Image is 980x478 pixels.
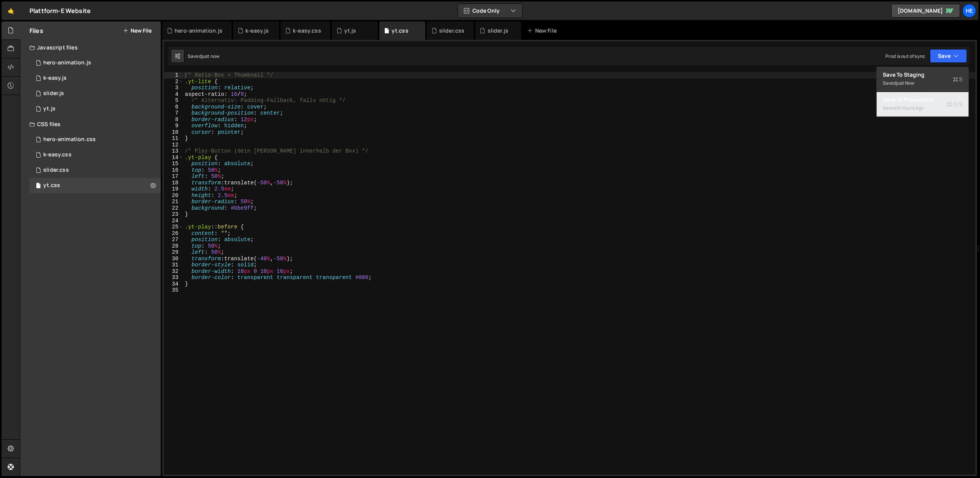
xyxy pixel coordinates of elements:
div: Save to Production [883,96,962,103]
div: 20 [164,192,183,199]
div: 29 [164,249,183,256]
div: 10 [164,129,183,136]
span: S [947,100,962,108]
span: S [953,76,962,83]
div: Plattform-E Website [29,6,91,15]
div: slider.js [43,90,64,97]
div: yt.css [392,27,408,34]
button: Code Only [458,4,522,18]
div: 5 [164,97,183,104]
div: Saved [883,103,962,113]
button: Save to ProductionS Saved16 hours ago [877,92,969,117]
div: 25 [164,224,183,230]
div: yt.js [344,27,356,34]
div: 2 [164,79,183,85]
div: slider.js [488,27,508,34]
div: yt.css [29,178,161,193]
button: Save [930,49,967,63]
div: k-easy.css [29,147,161,163]
div: 16 [164,167,183,174]
div: just now [896,80,914,86]
div: k-easy.js [29,71,161,86]
div: just now [201,53,219,59]
div: 23 [164,211,183,218]
div: hero-animation.js [175,27,222,34]
div: 11 [164,135,183,142]
div: Javascript files [20,40,161,55]
div: k-easy.css [293,27,321,34]
div: 6 [164,104,183,110]
div: 34 [164,281,183,287]
div: Saved [883,79,962,88]
div: yt.js [43,105,56,112]
div: 19 [164,186,183,192]
div: 3 [164,85,183,91]
div: Prod is out of sync [885,53,925,59]
div: 26 [164,230,183,237]
div: 13946/35478.js [29,55,161,71]
div: New File [527,27,559,34]
button: New File [123,28,152,34]
div: yt.js [29,101,161,117]
div: Save to Staging [883,71,962,79]
div: CSS files [20,117,161,132]
h2: Files [29,26,43,35]
a: [DOMAIN_NAME] [891,4,960,18]
div: 4 [164,91,183,98]
div: 30 [164,256,183,262]
div: k-easy.js [245,27,269,34]
div: 28 [164,243,183,250]
div: 31 [164,262,183,268]
div: slider.css [43,167,69,174]
div: k-easy.css [43,151,72,158]
div: 8 [164,117,183,123]
div: hero-animation.js [43,59,91,66]
div: 16 hours ago [896,105,924,111]
div: 22 [164,205,183,212]
div: 35 [164,287,183,294]
div: 7 [164,110,183,117]
a: he [962,4,976,18]
div: k-easy.js [43,75,67,82]
div: 1 [164,72,183,79]
div: 14 [164,154,183,161]
div: 17 [164,173,183,180]
div: 15 [164,161,183,167]
div: Saved [188,53,219,59]
div: hero-animation.css [43,136,96,143]
div: 33 [164,274,183,281]
a: 🤙 [2,2,20,20]
div: 18 [164,180,183,186]
div: 21 [164,199,183,205]
div: 9 [164,123,183,129]
div: yt.css [43,182,60,189]
div: 13 [164,148,183,154]
div: 27 [164,237,183,243]
div: slider.css [439,27,465,34]
div: 13946/35481.css [29,132,161,147]
div: 24 [164,218,183,224]
div: slider.css [29,163,161,178]
div: slider.js [29,86,161,101]
div: 32 [164,268,183,275]
button: Save to StagingS Savedjust now [877,67,969,92]
div: 12 [164,142,183,148]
